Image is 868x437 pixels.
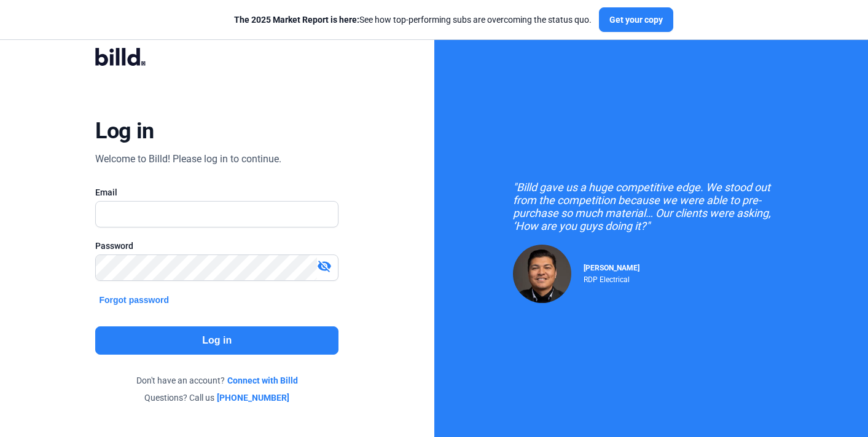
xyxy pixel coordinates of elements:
span: [PERSON_NAME] [584,264,639,272]
button: Log in [95,326,338,355]
div: Welcome to Billd! Please log in to continue. [95,152,281,167]
mat-icon: visibility_off [317,259,332,274]
a: Connect with Billd [227,374,298,387]
button: Get your copy [599,7,673,32]
span: The 2025 Market Report is here: [234,15,359,25]
div: RDP Electrical [584,272,639,284]
div: Don't have an account? [95,374,338,387]
div: See how top-performing subs are overcoming the status quo. [234,14,592,26]
div: "Billd gave us a huge competitive edge. We stood out from the competition because we were able to... [513,181,789,232]
div: Email [95,186,338,199]
div: Questions? Call us [95,392,338,404]
a: [PHONE_NUMBER] [217,392,289,404]
div: Password [95,240,338,252]
img: Raul Pacheco [513,245,571,303]
button: Forgot password [95,293,173,307]
div: Log in [95,117,154,144]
